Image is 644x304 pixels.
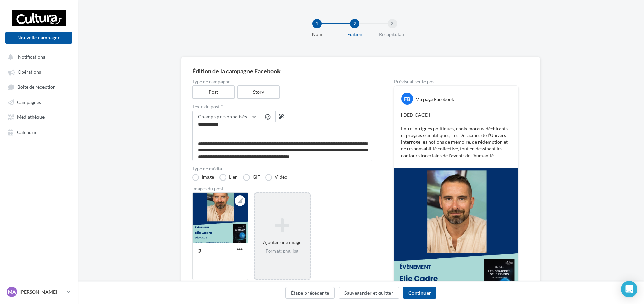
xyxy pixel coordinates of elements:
a: Calendrier [4,126,74,138]
div: 1 [312,19,322,28]
span: Boîte de réception [17,84,56,90]
label: Lien [219,174,238,181]
label: Story [237,85,280,99]
div: Édition de la campagne Facebook [192,68,529,74]
div: 3 [388,19,397,28]
span: MA [8,288,16,295]
a: Campagnes [4,96,74,108]
div: Nom [295,31,339,38]
span: Champs personnalisés [198,114,247,119]
label: Post [192,85,235,99]
a: Médiathèque [4,111,74,123]
span: Campagnes [17,99,41,105]
span: Notifications [18,54,45,60]
label: Type de média [192,166,372,171]
label: Texte du post * [192,104,372,109]
button: Sauvegarder et quitter [339,287,399,299]
div: Prévisualiser le post [394,79,519,84]
div: Open Intercom Messenger [621,281,637,297]
div: Récapitulatif [371,31,414,38]
div: 2 [350,19,359,28]
a: Opérations [4,65,74,78]
span: Opérations [18,69,41,75]
p: [PERSON_NAME] [20,288,64,295]
div: Edition [333,31,376,38]
a: MA [PERSON_NAME] [5,285,72,298]
button: Étape précédente [285,287,335,299]
div: Ma page Facebook [415,96,454,103]
a: Boîte de réception [4,81,74,93]
span: Médiathèque [17,114,45,120]
button: Champs personnalisés [193,111,260,122]
p: [ DEDICACE ] Entre intrigues politiques, choix moraux déchirants et progrès scientifiques, Les Dé... [401,112,511,159]
div: 2 [198,247,201,255]
button: Nouvelle campagne [5,32,72,44]
div: FB [401,93,413,105]
button: Notifications [4,51,71,63]
label: Type de campagne [192,79,372,84]
label: GIF [243,174,260,181]
button: Continuer [403,287,436,299]
label: Vidéo [265,174,287,181]
div: Images du post [192,186,372,191]
label: Image [192,174,214,181]
span: Calendrier [17,129,39,135]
